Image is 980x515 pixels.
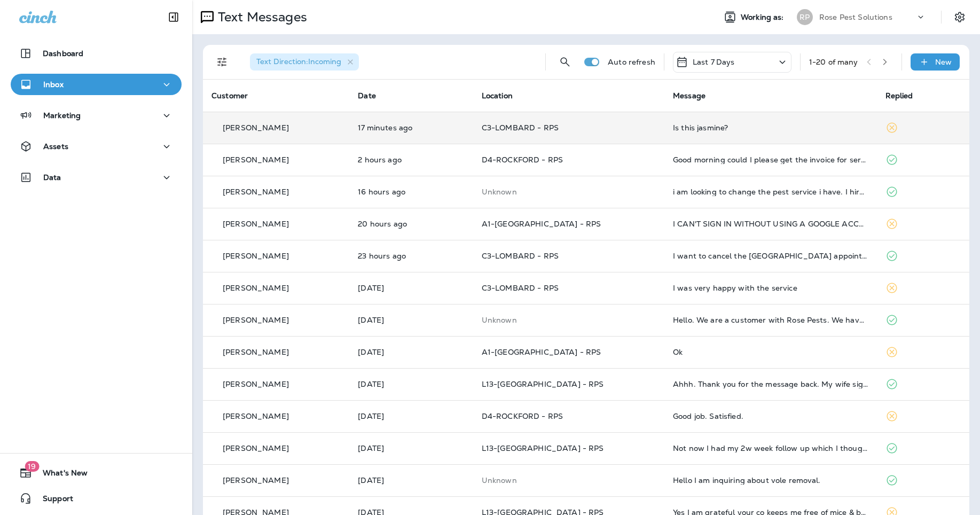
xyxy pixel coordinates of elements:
span: Date [358,91,376,100]
p: Auto refresh [608,58,655,66]
span: Replied [885,91,913,100]
span: D4-ROCKFORD - RPS [482,155,563,165]
p: [PERSON_NAME] [223,412,289,420]
p: [PERSON_NAME] [223,284,289,292]
p: Assets [43,142,68,151]
p: Text Messages [214,9,307,25]
div: RP [797,9,813,25]
span: A1-[GEOGRAPHIC_DATA] - RPS [482,347,601,357]
span: 19 [25,461,39,472]
span: C3-LOMBARD - RPS [482,123,559,132]
p: Oct 14, 2025 02:23 PM [358,220,464,228]
span: L13-[GEOGRAPHIC_DATA] - RPS [482,379,604,389]
button: Assets [11,136,182,157]
div: Ahhh. Thank you for the message back. My wife signed with a different company who called her this... [673,380,868,388]
button: Settings [950,7,969,27]
p: Inbox [43,80,64,89]
button: Filters [211,51,233,73]
p: This customer does not have a last location and the phone number they messaged is not assigned to... [482,476,656,485]
div: i am looking to change the pest service i have. I hired them in sept this year to stop wolf and i... [673,188,868,196]
p: Oct 13, 2025 07:07 AM [358,412,464,420]
button: Dashboard [11,43,182,64]
div: I CAN'T SIGN IN WITHOUT USING A GOOGLE ACCOUNT WHICH I DON'T HAVE. SORRY [673,220,868,228]
p: [PERSON_NAME] [223,188,289,196]
span: Message [673,91,705,100]
div: I want to cancel the Melrose Park appointment. Let's clean and reorganize everything first, then ... [673,252,868,260]
p: Oct 12, 2025 10:07 PM [358,444,464,452]
p: Oct 13, 2025 12:56 PM [358,316,464,324]
span: Support [32,494,73,507]
span: What's New [32,469,88,481]
p: Rose Pest Solutions [819,13,892,21]
p: New [935,58,952,66]
span: A1-[GEOGRAPHIC_DATA] - RPS [482,219,601,229]
p: [PERSON_NAME] [223,252,289,260]
span: C3-LOMBARD - RPS [482,283,559,293]
button: Data [11,167,182,188]
span: Text Direction : Incoming [256,57,341,66]
button: 19What's New [11,462,182,483]
p: [PERSON_NAME] [223,380,289,388]
p: Oct 13, 2025 10:47 AM [358,380,464,388]
span: D4-ROCKFORD - RPS [482,411,563,421]
div: Good morning could I please get the invoice for service please [673,155,868,164]
p: Oct 15, 2025 08:36 AM [358,155,464,164]
p: Oct 13, 2025 11:18 AM [358,348,464,356]
div: Hello I am inquiring about vole removal. [673,476,868,485]
p: [PERSON_NAME] [223,476,289,485]
button: Search Messages [554,51,576,73]
p: [PERSON_NAME] [223,444,289,452]
p: [PERSON_NAME] [223,155,289,164]
button: Collapse Sidebar [159,6,189,28]
p: Data [43,173,61,182]
span: L13-[GEOGRAPHIC_DATA] - RPS [482,443,604,453]
p: Dashboard [43,49,83,58]
div: I was very happy with the service [673,284,868,292]
button: Marketing [11,105,182,126]
p: [PERSON_NAME] [223,316,289,324]
p: [PERSON_NAME] [223,220,289,228]
p: This customer does not have a last location and the phone number they messaged is not assigned to... [482,316,656,324]
button: Support [11,488,182,509]
div: Is this jasmine? [673,123,868,132]
span: Location [482,91,513,100]
p: Oct 11, 2025 01:31 PM [358,476,464,485]
button: Inbox [11,74,182,95]
p: Oct 14, 2025 11:32 AM [358,252,464,260]
span: C3-LOMBARD - RPS [482,251,559,261]
span: Working as: [741,13,786,22]
div: Hello. We are a customer with Rose Pests. We have had an ongoing issue with bees in our front por... [673,316,868,324]
p: [PERSON_NAME] [223,123,289,132]
div: 1 - 20 of many [809,58,858,66]
p: [PERSON_NAME] [223,348,289,356]
div: Not now I had my 2w week follow up which I thought consisted of another treatment...tech came by ... [673,444,868,452]
p: Marketing [43,111,81,120]
p: Oct 14, 2025 06:26 PM [358,188,464,196]
p: This customer does not have a last location and the phone number they messaged is not assigned to... [482,188,656,196]
p: Oct 14, 2025 09:54 AM [358,284,464,292]
p: Oct 15, 2025 10:56 AM [358,123,464,132]
div: Text Direction:Incoming [250,53,359,71]
span: Customer [211,91,248,100]
div: Ok [673,348,868,356]
p: Last 7 Days [693,58,735,66]
div: Good job. Satisfied. [673,412,868,420]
